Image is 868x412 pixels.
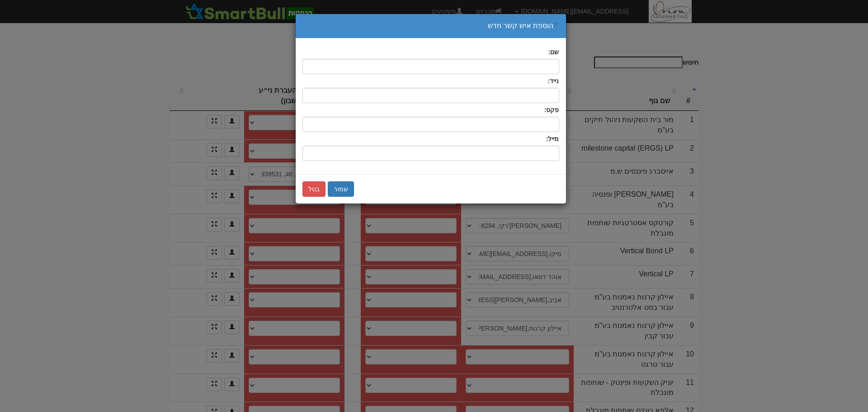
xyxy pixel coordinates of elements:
button: בטל [302,181,325,197]
div: הוספת איש קשר חדש [488,21,553,31]
button: × [553,20,559,29]
label: נייד: [548,76,559,85]
label: שם: [548,47,559,57]
label: פקס: [544,105,559,114]
button: שמור [328,181,354,197]
label: מייל: [546,134,559,143]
